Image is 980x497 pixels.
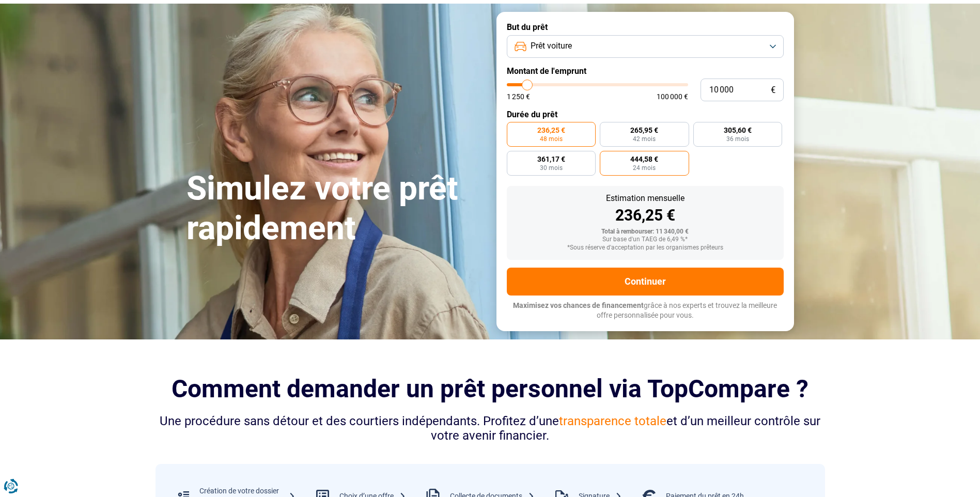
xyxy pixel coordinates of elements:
[515,244,775,252] div: *Sous réserve d'acceptation par les organismes prêteurs
[771,86,775,95] span: €
[559,414,666,428] span: transparence totale
[633,165,656,171] span: 24 mois
[507,110,784,119] label: Durée du prêt
[507,301,784,321] p: grâce à nos experts et trouvez la meilleure offre personnalisée pour vous.
[507,66,784,76] label: Montant de l'emprunt
[155,375,825,403] h2: Comment demander un prêt personnel via TopCompare ?
[507,35,784,58] button: Prêt voiture
[537,127,565,134] span: 236,25 €
[515,236,775,243] div: Sur base d'un TAEG de 6,49 %*
[155,414,825,444] div: Une procédure sans détour et des courtiers indépendants. Profitez d’une et d’un meilleur contrôle...
[531,40,572,52] span: Prêt voiture
[657,93,688,100] span: 100 000 €
[507,268,784,296] button: Continuer
[507,22,784,32] label: But du prêt
[513,301,644,309] span: Maximisez vos chances de financement
[633,136,656,142] span: 42 mois
[515,228,775,236] div: Total à rembourser: 11 340,00 €
[515,208,775,223] div: 236,25 €
[630,156,658,163] span: 444,58 €
[630,127,658,134] span: 265,95 €
[537,156,565,163] span: 361,17 €
[186,169,484,248] h1: Simulez votre prêt rapidement
[540,165,563,171] span: 30 mois
[507,93,530,100] span: 1 250 €
[540,136,563,142] span: 48 mois
[724,127,752,134] span: 305,60 €
[515,194,775,203] div: Estimation mensuelle
[726,136,749,142] span: 36 mois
